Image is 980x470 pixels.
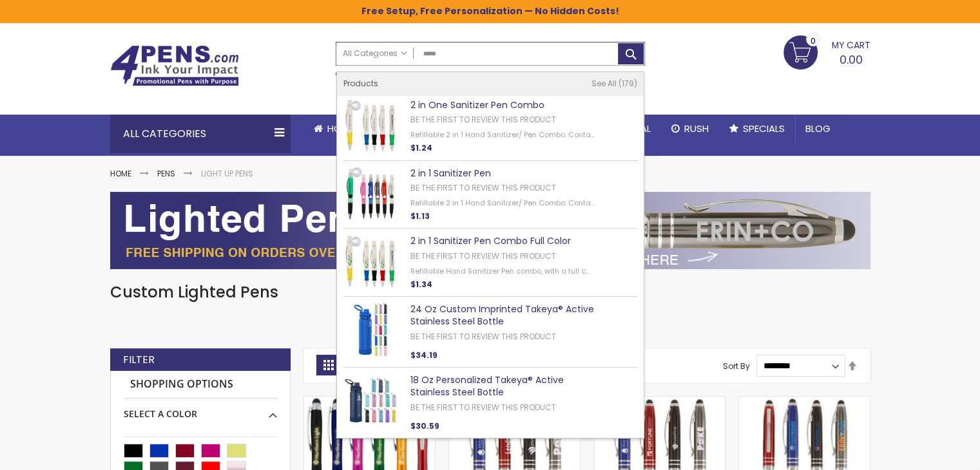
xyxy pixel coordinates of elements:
a: Rush [661,115,719,143]
label: Sort By [723,360,750,371]
div: Select A Color [124,399,277,420]
strong: Grid [316,355,341,375]
span: $1.24 [410,142,432,153]
span: 0 [811,35,816,47]
div: Free shipping on pen orders over $199 [537,66,645,91]
a: Be the first to review this product [410,402,556,413]
a: Be the first to review this product [410,114,556,125]
a: 2 in 1 Sanitizer Pen Combo Full Color [410,234,571,247]
img: 4Pens Custom Pens and Promotional Products [110,45,239,86]
a: 18 Oz Personalized Takeya® Active Stainless Steel Bottle [410,373,564,399]
div: Refillable 2 in 1 Hand Sanitizer/ Pen Combo. Conta... [410,198,601,208]
a: Pens [157,168,175,179]
a: 2 in One Sanitizer Pen Combo [410,99,544,111]
a: Be the first to review this product [410,182,556,193]
a: Home [303,115,364,143]
a: Be the first to review this product [410,331,556,342]
img: Light Up Pens [110,192,870,269]
span: $1.13 [410,211,430,221]
a: Home [110,168,131,179]
span: Products [343,78,378,89]
img: 2 in 1 Sanitizer Pen [343,167,396,220]
span: 0.00 [840,52,863,68]
img: 2 in One Sanitizer Pen Combo [343,99,396,152]
strong: Filter [123,353,155,367]
span: Specials [743,122,785,135]
div: Refillable 2 in 1 Hand Sanitizer/ Pen Combo. Conta... [410,130,601,140]
a: 24 Oz Custom Imprinted Takeya® Active Stainless Steel Bottle [410,303,594,328]
a: See All 179 [591,79,637,89]
a: Vivano Duo Pen with Stylus - ColorJet [739,396,870,407]
img: 24 Oz Custom Imprinted Takeya® Active Stainless Steel Bottle [343,303,396,356]
span: Rush [684,122,709,135]
a: Vivano Duo Pen with Stylus - Standard Laser [594,396,725,407]
span: 179 [619,78,637,89]
strong: Shopping Options [124,371,277,399]
span: See All [591,78,617,89]
a: 0.00 0 [783,35,870,68]
span: $34.19 [410,350,437,361]
span: Home [327,122,354,135]
h1: Custom Lighted Pens [110,282,870,303]
span: $1.34 [410,279,432,290]
a: Be the first to review this product [410,250,556,261]
div: Refillable Hand Sanitizer Pen combo, with a full c... [410,267,601,276]
span: All Categories [343,48,407,59]
strong: Light Up Pens [201,168,253,179]
img: 2 in 1 Sanitizer Pen Combo Full Color [343,235,396,288]
a: Specials [719,115,795,143]
a: All Categories [336,42,414,64]
a: Blog [795,115,841,143]
a: Logo Beam Stylus LIght Up Pen [304,396,435,407]
span: Blog [805,122,831,135]
div: All Categories [110,115,291,153]
img: 18 Oz Personalized Takeya® Active Stainless Steel Bottle [343,374,396,427]
span: $30.59 [410,420,439,431]
a: 2 in 1 Sanitizer Pen [410,167,491,180]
